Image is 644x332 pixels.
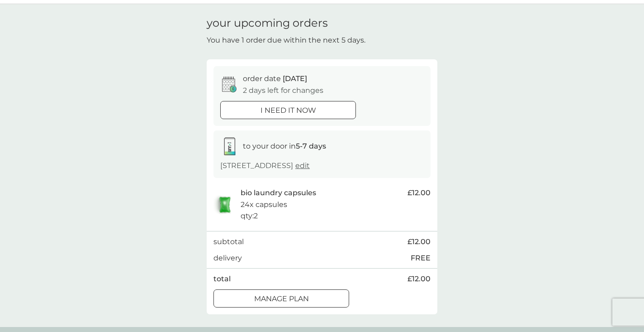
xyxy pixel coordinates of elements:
h1: your upcoming orders [207,17,328,30]
p: You have 1 order due within the next 5 days. [207,34,365,46]
strong: 5-7 days [296,142,326,150]
span: [DATE] [283,74,307,83]
p: 2 days left for changes [243,85,323,96]
p: bio laundry capsules [241,187,316,199]
span: £12.00 [407,187,431,199]
p: subtotal [213,236,244,248]
p: total [213,273,231,285]
button: i need it now [220,101,356,119]
p: order date [243,73,307,85]
p: FREE [411,252,431,264]
span: £12.00 [407,273,431,285]
p: Manage plan [254,293,309,305]
p: [STREET_ADDRESS] [220,160,310,172]
p: i need it now [260,105,316,116]
span: to your door in [243,142,326,150]
a: edit [295,161,310,170]
p: delivery [213,252,242,264]
span: £12.00 [407,236,431,248]
p: qty : 2 [241,210,258,222]
button: Manage plan [213,289,349,308]
p: 24x capsules [241,199,287,211]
